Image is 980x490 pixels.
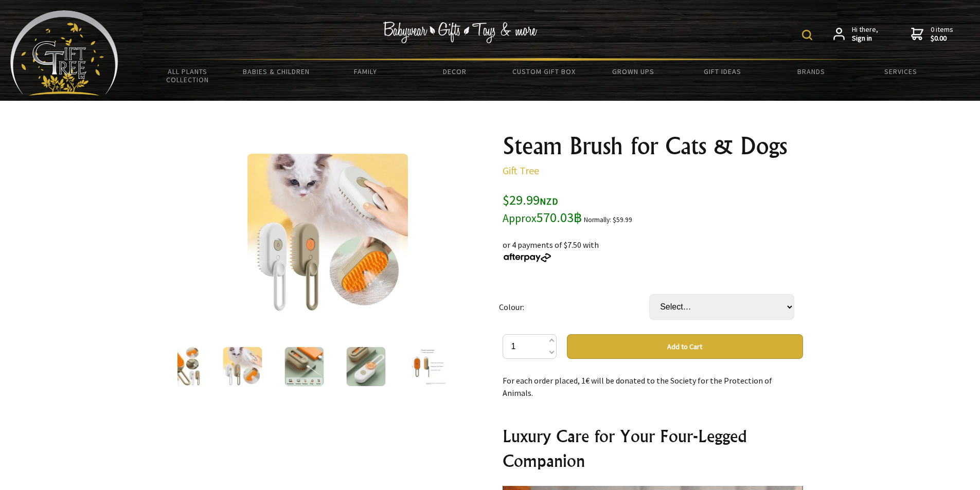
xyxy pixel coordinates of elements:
img: Steam Brush for Cats & Dogs [408,347,447,386]
img: Afterpay [503,253,552,262]
a: Grown Ups [589,61,678,82]
span: 0 items [931,25,953,43]
a: Babies & Children [232,61,321,82]
img: Steam Brush for Cats & Dogs [284,347,324,386]
a: Decor [410,61,499,82]
p: For each order placed, 1€ will be donated to the Society for the Protection of Animals. [503,374,803,399]
a: 0 items$0.00 [911,25,953,43]
span: $29.99 570.03฿ [503,191,582,226]
a: Brands [767,61,856,82]
h2: Luxury Care for Your Four-Legged Companion [503,424,803,473]
img: Babywear - Gifts - Toys & more [383,22,538,43]
a: Gift Tree [503,164,539,177]
a: Gift Ideas [678,61,767,82]
button: Add to Cart [567,334,803,359]
a: All Plants Collection [143,61,232,90]
h1: Steam Brush for Cats & Dogs [503,134,803,158]
a: Services [856,61,945,82]
td: Colour: [499,280,649,334]
img: Steam Brush for Cats & Dogs [161,347,200,386]
strong: Sign in [852,34,878,43]
span: NZD [540,195,558,207]
small: Normally: $59.99 [584,215,632,224]
a: Hi there,Sign in [833,25,878,43]
a: Family [321,61,410,82]
small: Approx [503,211,537,225]
strong: $0.00 [931,34,953,43]
img: Steam Brush for Cats & Dogs [223,347,262,386]
img: Steam Brush for Cats & Dogs [247,154,408,314]
a: Custom Gift Box [500,61,589,82]
img: Steam Brush for Cats & Dogs [470,347,509,386]
img: Babyware - Gifts - Toys and more... [10,10,118,96]
img: Steam Brush for Cats & Dogs [346,347,385,386]
span: Hi there, [852,25,878,43]
img: product search [802,30,812,40]
div: or 4 payments of $7.50 with [503,226,803,263]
